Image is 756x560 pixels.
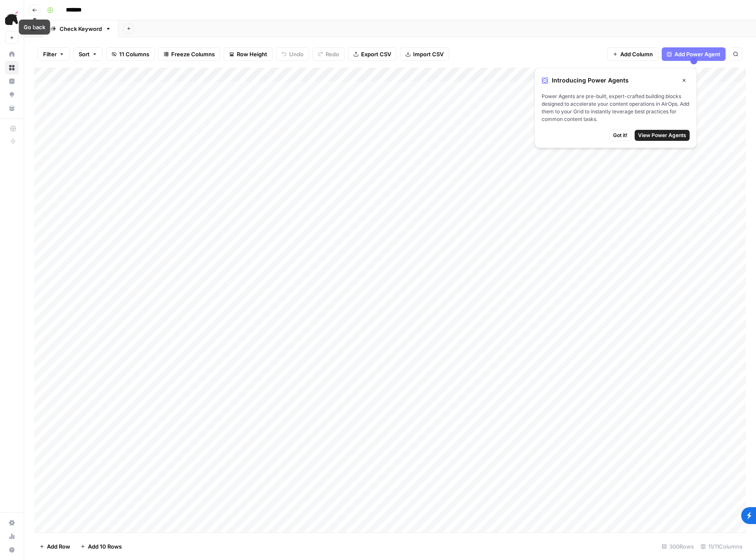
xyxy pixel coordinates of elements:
[43,20,118,37] a: Check Keyword
[638,132,686,139] span: View Power Agents
[361,50,391,58] span: Export CSV
[60,25,102,33] div: Check Keyword
[106,47,155,61] button: 11 Columns
[5,10,20,25] img: Daydream Logo
[43,50,57,58] span: Filter
[171,50,215,58] span: Freeze Columns
[119,50,149,58] span: 11 Columns
[88,542,122,551] span: Add 10 Rows
[276,47,309,61] button: Undo
[47,542,70,551] span: Add Row
[5,516,19,530] a: Settings
[158,47,220,61] button: Freeze Columns
[237,50,267,58] span: Row Height
[5,543,19,557] button: Help + Support
[400,47,449,61] button: Import CSV
[607,47,658,61] button: Add Column
[5,88,19,102] a: Opportunities
[73,47,103,61] button: Sort
[613,132,627,139] span: Got it!
[326,50,339,58] span: Redo
[5,47,19,61] a: Home
[620,50,653,58] span: Add Column
[5,530,19,543] a: Usage
[5,61,19,74] a: Browse
[5,74,19,88] a: Insights
[38,47,70,61] button: Filter
[34,540,75,553] button: Add Row
[224,47,273,61] button: Row Height
[674,50,720,58] span: Add Power Agent
[635,130,690,141] button: View Power Agents
[289,50,304,58] span: Undo
[662,47,726,61] button: Add Power Agent
[542,75,690,86] div: Introducing Power Agents
[348,47,397,61] button: Export CSV
[312,47,345,61] button: Redo
[413,50,444,58] span: Import CSV
[79,50,90,58] span: Sort
[5,7,19,28] button: Workspace: Daydream
[5,102,19,115] a: Your Data
[658,540,697,553] div: 300 Rows
[75,540,127,553] button: Add 10 Rows
[542,93,690,123] span: Power Agents are pre-built, expert-crafted building blocks designed to accelerate your content op...
[697,540,746,553] div: 11/11 Columns
[609,130,631,141] button: Got it!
